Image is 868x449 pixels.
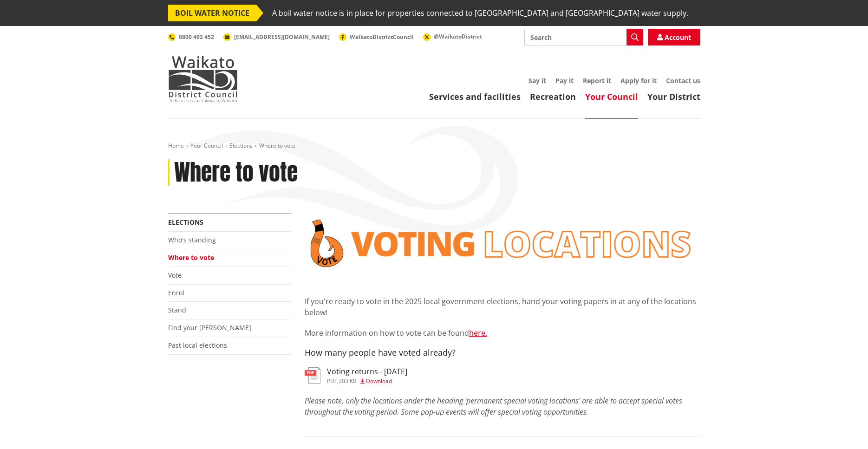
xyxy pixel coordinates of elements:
a: Who's standing [168,235,216,244]
span: WaikatoDistrictCouncil [350,33,414,41]
h1: Where to vote [174,159,298,186]
span: 203 KB [339,377,357,385]
nav: breadcrumb [168,142,700,150]
a: Vote [168,271,182,280]
a: Your Council [190,142,223,150]
a: Where to vote [168,253,214,262]
a: WaikatoDistrictCouncil [339,33,414,41]
em: Please note, only the locations under the heading 'permanent special voting locations' are able t... [305,396,682,417]
span: 0800 492 452 [179,33,214,41]
span: A boil water notice is in place for properties connected to [GEOGRAPHIC_DATA] and [GEOGRAPHIC_DAT... [272,5,688,21]
a: Report it [583,76,611,85]
img: document-pdf.svg [305,367,320,384]
input: Search input [524,29,643,46]
a: Voting returns - [DATE] pdf,203 KB Download [305,367,407,384]
a: Pay it [555,76,574,85]
span: Where to vote [259,142,295,150]
a: Services and facilities [429,91,521,102]
a: Stand [168,306,186,314]
span: [EMAIL_ADDRESS][DOMAIN_NAME] [234,33,330,41]
h4: How many people have voted already? [305,348,700,358]
div: , [327,378,407,384]
a: @WaikatoDistrict [423,33,482,40]
span: pdf [327,377,337,385]
a: 0800 492 452 [168,33,214,41]
a: Account [648,29,700,46]
a: [EMAIL_ADDRESS][DOMAIN_NAME] [223,33,330,41]
p: If you're ready to vote in the 2025 local government elections, hand your voting papers in at any... [305,296,700,318]
h3: Voting returns - [DATE] [327,367,407,376]
p: More information on how to vote can be found [305,327,700,338]
a: Enrol [168,288,184,297]
a: Elections [168,218,203,227]
a: Elections [229,142,253,150]
a: Your District [647,91,700,102]
a: Your Council [585,91,638,102]
a: Past local elections [168,341,227,350]
a: Apply for it [620,76,657,85]
a: Home [168,142,184,150]
span: Download [366,377,392,385]
span: @WaikatoDistrict [434,33,482,40]
img: voting locations banner [305,214,700,273]
a: Find your [PERSON_NAME] [168,323,251,332]
span: BOIL WATER NOTICE [168,5,256,21]
a: Recreation [530,91,576,102]
a: here. [469,328,487,338]
a: Contact us [666,76,700,85]
a: Say it [529,76,546,85]
img: Waikato District Council - Te Kaunihera aa Takiwaa o Waikato [168,56,238,102]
